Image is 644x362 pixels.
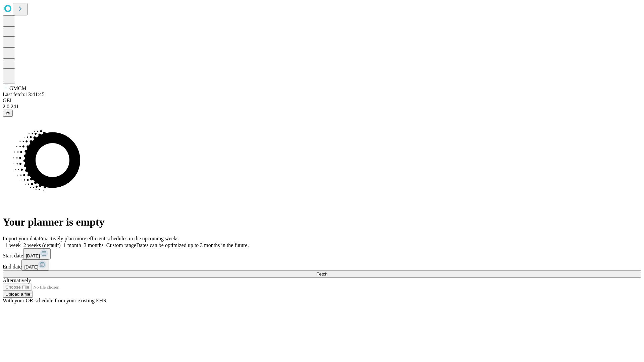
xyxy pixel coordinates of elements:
[3,92,45,97] span: Last fetch: 13:41:45
[106,242,136,248] span: Custom range
[3,236,39,241] span: Import your data
[3,291,33,298] button: Upload a file
[136,242,249,248] span: Dates can be optimized up to 3 months in the future.
[23,248,51,259] button: [DATE]
[21,259,49,270] button: [DATE]
[23,242,61,248] span: 2 weeks (default)
[3,259,641,270] div: End date
[3,216,641,228] h1: Your planner is empty
[3,248,641,259] div: Start date
[5,242,21,248] span: 1 week
[3,278,31,283] span: Alternatively
[3,104,641,110] div: 2.0.241
[3,270,641,278] button: Fetch
[39,236,180,241] span: Proactively plan more efficient schedules in the upcoming weeks.
[26,253,40,258] span: [DATE]
[316,271,327,277] span: Fetch
[3,298,107,303] span: With your OR schedule from your existing EHR
[9,85,26,91] span: GMCM
[63,242,81,248] span: 1 month
[3,98,641,104] div: GEI
[3,110,13,117] button: @
[84,242,104,248] span: 3 months
[24,264,38,269] span: [DATE]
[5,111,10,116] span: @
